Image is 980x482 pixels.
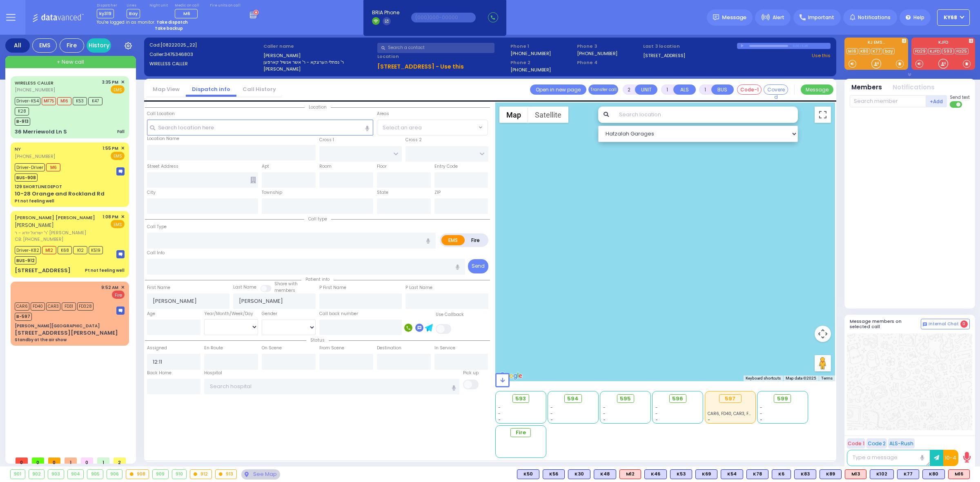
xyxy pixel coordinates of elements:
a: Call History [236,85,282,93]
label: First Name [147,284,170,291]
span: CB: [PHONE_NUMBER] [15,236,63,242]
button: Code 2 [866,438,887,449]
a: FD29 [913,48,927,54]
span: Phone 2 [510,59,574,66]
input: Search a contact [377,43,494,53]
a: [PERSON_NAME] [PERSON_NAME] [15,214,95,221]
span: Other building occupants [250,177,256,183]
label: En Route [204,345,223,351]
label: From Scene [319,345,344,351]
label: Caller: [149,51,261,58]
span: - [498,411,501,417]
span: EMS [111,152,125,160]
span: EMS [111,220,125,228]
span: ky68 [944,14,957,21]
span: BUS-908 [15,173,38,182]
label: Medic on call [175,3,200,8]
span: [PHONE_NUMBER] [15,87,55,93]
button: Drag Pegman onto the map to open Street View [815,355,831,371]
div: Fire [60,38,84,53]
span: M6 [183,10,190,17]
strong: Take dispatch [156,19,188,25]
div: Fall [117,129,125,135]
span: CAR6, FD40, CAR3, FD31, FD328 [708,411,770,417]
div: 912 [190,470,212,479]
label: [PHONE_NUMBER] [510,67,551,73]
span: - [603,411,606,417]
span: K68 [58,246,72,254]
label: [PHONE_NUMBER] [577,50,617,56]
div: 902 [29,470,45,479]
button: Internal Chat 0 [921,319,970,329]
a: History [87,38,111,53]
span: K519 [89,246,103,254]
button: 10-4 [943,450,958,466]
a: Open this area in Google Maps (opens a new window) [497,371,524,381]
span: 3475346803 [164,51,193,58]
div: 901 [11,470,25,479]
span: 0 [960,320,968,328]
span: Driver-Driver [15,163,45,171]
div: Standby at the air show [15,337,67,343]
span: Phone 1 [510,43,574,50]
label: Call Type [147,224,167,230]
div: BLS [772,469,791,479]
label: Call Info [147,250,165,256]
span: Send text [950,94,970,100]
div: BLS [594,469,616,479]
div: 908 [126,470,149,479]
span: Bay [127,9,140,18]
span: 9:52 AM [101,284,118,291]
label: P Last Name [405,284,432,291]
span: Select an area [383,124,422,132]
label: ZIP [434,189,441,196]
div: EMS [32,38,57,53]
span: Phone 4 [577,59,641,66]
span: CAR3 [46,302,60,311]
span: Important [808,14,834,21]
div: K77 [897,469,919,479]
button: Send [468,259,488,273]
label: [PHONE_NUMBER] [510,50,551,56]
div: 129 SHORTLINE DEPOT [15,184,62,190]
span: 3:35 PM [102,79,118,85]
span: - [655,411,658,417]
span: - [550,411,553,417]
div: K56 [543,469,565,479]
label: Cad: [149,42,261,49]
span: 0 [32,458,44,464]
div: ALS [845,469,866,479]
label: Call back number [319,311,358,317]
img: message-box.svg [116,250,125,258]
div: 597 [719,394,742,403]
label: WIRELESS CALLER [149,60,261,67]
a: Use this [812,52,831,59]
div: BLS [644,469,667,479]
a: FD25 [955,48,969,54]
span: Phone 3 [577,43,641,50]
div: K80 [922,469,945,479]
span: Notifications [858,14,891,21]
a: K80 [859,48,870,54]
label: Apt [262,163,269,170]
label: Assigned [147,345,167,351]
a: NY [15,146,21,152]
label: Destination [377,345,401,351]
label: Street Address [147,163,178,170]
span: 1:55 PM [102,145,118,151]
a: Open in new page [530,84,586,95]
div: K6 [772,469,791,479]
button: ALS-Rush [888,438,915,449]
span: 0 [48,458,60,464]
label: Dispatcher [97,3,117,8]
button: +Add [926,95,947,107]
label: [PERSON_NAME] [263,66,375,73]
div: 904 [68,470,84,479]
div: K48 [594,469,616,479]
span: Help [913,14,924,21]
div: Pt not feeling well [15,198,54,204]
div: BLS [746,469,768,479]
span: - [603,417,606,423]
button: BUS [711,84,734,95]
span: - [655,417,658,423]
